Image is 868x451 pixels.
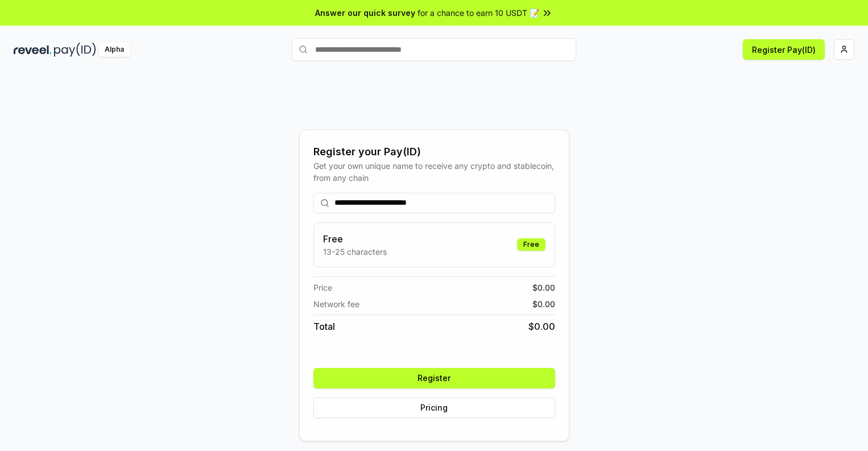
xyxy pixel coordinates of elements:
[532,282,555,293] span: $ 0.00
[517,238,545,251] div: Free
[743,39,825,60] button: Register Pay(ID)
[418,7,539,19] span: for a chance to earn 10 USDT 📝
[313,398,555,418] button: Pricing
[313,298,359,310] span: Network fee
[323,246,387,258] p: 13-25 characters
[323,232,387,246] h3: Free
[14,43,52,57] img: reveel_dark
[313,160,555,184] div: Get your own unique name to receive any crypto and stablecoin, from any chain
[313,368,555,388] button: Register
[528,320,555,333] span: $ 0.00
[313,320,335,333] span: Total
[313,144,555,160] div: Register your Pay(ID)
[315,7,415,19] span: Answer our quick survey
[54,43,96,57] img: pay_id
[98,43,130,57] div: Alpha
[532,298,555,310] span: $ 0.00
[313,282,332,293] span: Price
